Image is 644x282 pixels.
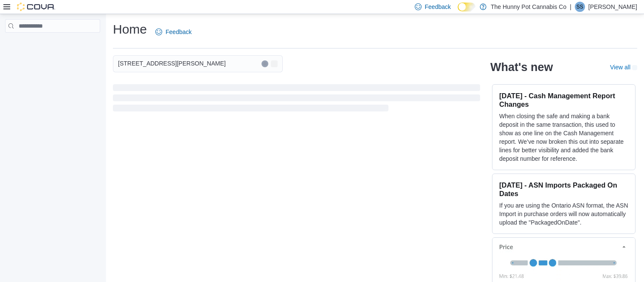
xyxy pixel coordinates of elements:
button: Clear input [262,60,268,67]
h3: [DATE] - ASN Imports Packaged On Dates [499,181,628,198]
h1: Home [113,21,147,38]
p: The Hunny Pot Cannabis Co [491,2,566,12]
p: | [570,2,571,12]
input: Dark Mode [458,3,475,11]
button: Open list of options [271,60,278,67]
img: Cova [17,3,55,11]
h3: [DATE] - Cash Management Report Changes [499,91,628,108]
span: Dark Mode [458,11,458,12]
a: View allExternal link [610,64,637,71]
span: Loading [113,86,480,113]
p: [PERSON_NAME] [588,2,637,12]
a: Feedback [152,23,195,40]
p: If you are using the Ontario ASN format, the ASN Import in purchase orders will now automatically... [499,201,628,227]
h2: What's new [490,60,553,74]
div: Suzi Strand [575,2,585,12]
nav: Complex example [5,34,100,55]
span: [STREET_ADDRESS][PERSON_NAME] [118,58,226,68]
p: When closing the safe and making a bank deposit in the same transaction, this used to show as one... [499,112,628,163]
span: Feedback [425,3,451,11]
span: SS [577,2,583,12]
span: Feedback [166,28,191,36]
svg: External link [632,65,637,70]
